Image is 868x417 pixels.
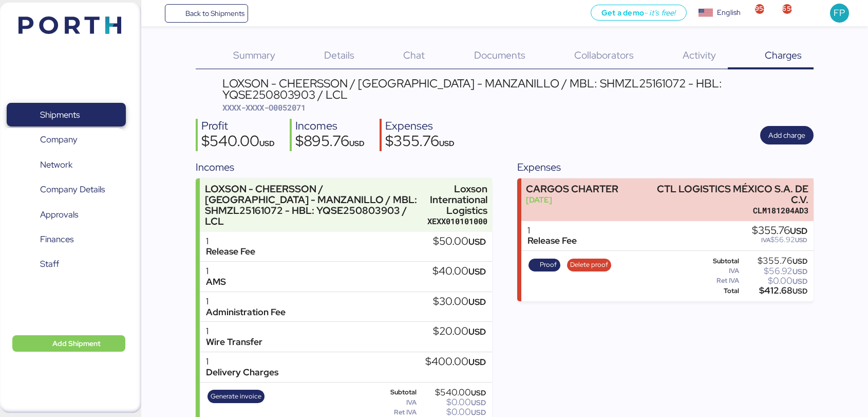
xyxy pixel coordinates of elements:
div: $355.76 [385,134,455,151]
span: Staff [40,257,59,271]
span: Delete proof [570,259,608,270]
span: Company Details [40,182,105,197]
div: $0.00 [419,398,486,406]
button: Menu [147,5,165,22]
div: CTL LOGISTICS MÉXICO S.A. DE C.V. [639,184,808,205]
span: Add Shipment [52,337,101,350]
span: USD [792,257,807,266]
button: Add Shipment [12,335,125,352]
span: Shipments [40,107,80,122]
div: Profit [201,119,275,134]
div: $0.00 [419,408,486,416]
button: Delete proof [567,259,612,272]
span: USD [795,236,807,244]
span: USD [349,138,365,148]
span: Finances [40,232,73,247]
div: Release Fee [527,235,577,246]
div: CARGOS CHARTER [526,184,618,194]
div: Delivery Charges [206,367,278,378]
div: CLM181204AD3 [639,205,808,216]
div: $540.00 [419,389,486,396]
span: USD [468,326,486,337]
div: Expenses [385,119,455,134]
span: Collaborators [574,48,634,62]
span: USD [439,138,455,148]
span: Summary [233,48,275,62]
button: Proof [529,259,560,272]
a: Shipments [7,103,126,126]
div: 1 [206,296,286,307]
div: $895.76 [295,134,365,151]
div: $0.00 [741,277,807,285]
span: Details [324,48,354,62]
button: Generate invoice [207,390,265,403]
div: [DATE] [526,194,618,205]
div: $20.00 [433,326,486,337]
div: 1 [206,326,262,337]
div: $355.76 [741,257,807,265]
div: LOXSON - CHEERSSON / [GEOGRAPHIC_DATA] - MANZANILLO / MBL: SHMZL25161072 - HBL: YQSE250803903 / LCL [222,78,814,101]
div: $355.76 [752,225,807,237]
div: 1 [527,225,577,236]
div: Total [696,287,739,295]
span: Add charge [768,129,805,141]
span: USD [471,408,486,417]
span: Approvals [40,207,78,222]
span: USD [471,388,486,397]
a: Network [7,153,126,176]
div: $540.00 [201,134,275,151]
span: USD [790,225,807,237]
span: FP [834,6,845,20]
span: Documents [474,48,525,62]
button: Add charge [760,126,814,144]
a: Staff [7,252,126,276]
div: $400.00 [425,356,486,368]
div: 1 [206,266,226,277]
span: Activity [683,48,716,62]
span: Charges [765,48,802,62]
div: 1 [206,236,255,247]
div: Expenses [517,159,814,175]
span: Company [40,132,78,147]
span: USD [792,277,807,286]
div: Incomes [196,159,492,175]
a: Finances [7,228,126,251]
a: Approvals [7,203,126,226]
div: English [717,7,741,18]
div: Administration Fee [206,307,286,318]
span: USD [792,286,807,296]
a: Company Details [7,178,126,202]
div: Loxson International Logistics [427,184,487,216]
div: $412.68 [741,287,807,295]
span: Proof [540,259,557,270]
span: Back to Shipments [185,7,244,20]
span: XXXX-XXXX-O0052071 [222,102,306,113]
span: Network [40,157,72,172]
div: LOXSON - CHEERSSON / [GEOGRAPHIC_DATA] - MANZANILLO / MBL: SHMZL25161072 - HBL: YQSE250803903 / LCL [205,184,423,227]
div: $40.00 [432,266,486,277]
div: Ret IVA [375,409,417,416]
span: Generate invoice [211,391,261,402]
div: $56.92 [741,267,807,275]
div: Wire Transfer [206,337,262,348]
div: AMS [206,277,226,287]
span: Chat [403,48,425,62]
span: USD [468,356,486,368]
div: Subtotal [696,258,739,265]
div: Release Fee [206,246,255,257]
div: $56.92 [752,236,807,244]
div: Ret IVA [696,277,739,284]
div: IVA [696,267,739,275]
div: Incomes [295,119,365,134]
span: USD [468,296,486,307]
div: $30.00 [433,296,486,307]
span: USD [468,236,486,247]
span: IVA [761,236,770,244]
span: USD [471,398,486,407]
div: XEXX010101000 [427,216,487,227]
a: Company [7,128,126,152]
div: Subtotal [375,389,417,396]
div: IVA [375,399,417,406]
span: USD [468,266,486,277]
span: USD [792,267,807,276]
